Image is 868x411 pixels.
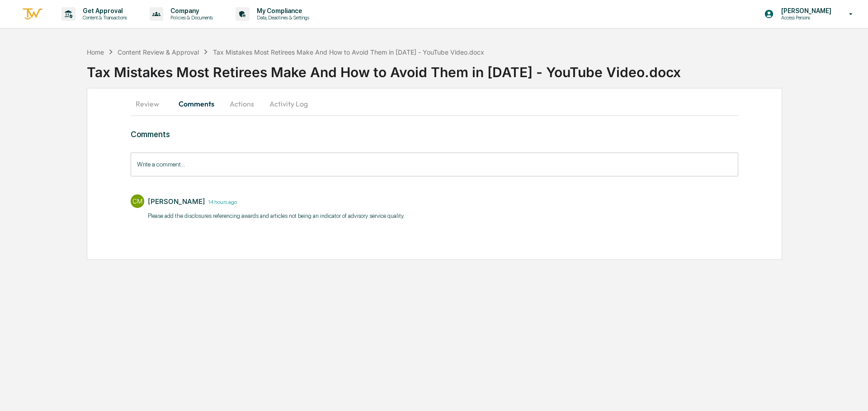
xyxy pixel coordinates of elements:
button: Comments [171,93,222,115]
button: Actions [222,93,262,115]
div: Home [87,48,104,56]
div: CM [131,194,144,208]
p: Content & Transactions [75,14,132,21]
div: Content Review & Approval [118,48,199,56]
div: Tax Mistakes Most Retirees Make And How to Avoid Them in [DATE] - YouTube Video.docx [87,57,868,80]
div: Tax Mistakes Most Retirees Make And How to Avoid Them in [DATE] - YouTube Video.docx [213,48,484,56]
div: 🔎 [9,10,16,18]
p: Policies & Documents [163,14,217,21]
button: Activity Log [262,93,315,115]
a: 🔎Data Lookup [5,6,61,22]
p: ​Please add the disclosures referencing awards and articles not being an indicator of advisory se... [148,212,405,221]
p: Get Approval [75,7,132,14]
time: Wednesday, October 1, 2025 at 6:47:50 PM CDT [205,198,237,205]
p: Access Persons [774,14,836,21]
div: [PERSON_NAME] [148,197,205,206]
p: Company [163,7,217,14]
p: My Compliance [250,7,314,14]
span: Data Lookup [18,9,57,18]
p: [PERSON_NAME] [774,7,836,14]
div: secondary tabs example [131,93,738,115]
button: Review [131,93,171,115]
p: Data, Deadlines & Settings [250,14,314,21]
h3: Comments [131,129,738,139]
a: Powered byPylon [64,31,109,38]
span: Pylon [90,32,109,38]
img: logo [22,7,43,22]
